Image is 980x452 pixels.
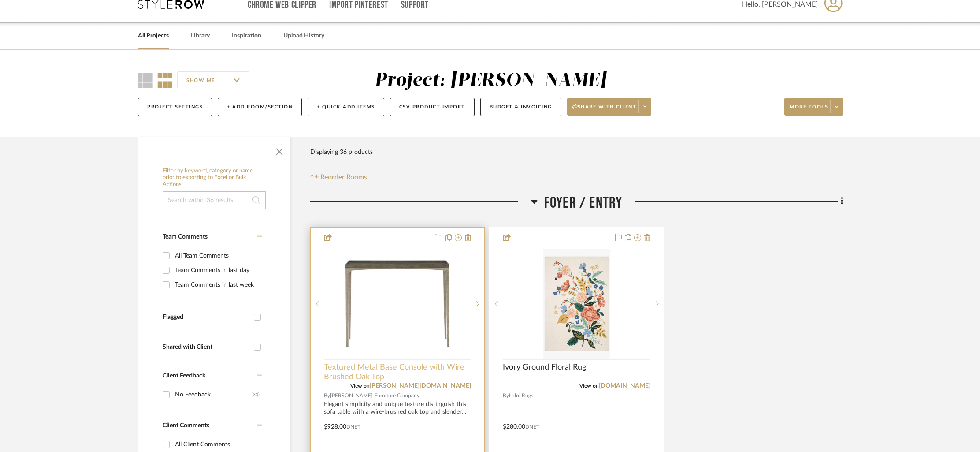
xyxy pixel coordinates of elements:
a: Support [401,1,429,9]
span: Share with client [572,104,637,117]
div: Team Comments in last week [175,278,260,292]
span: By [324,392,330,400]
button: More tools [784,98,843,116]
input: Search within 36 results [163,191,266,209]
span: View on [350,383,370,388]
span: By [503,392,509,400]
div: (34) [252,388,260,402]
div: Displaying 36 products [310,143,373,161]
div: Project: [PERSON_NAME] [375,71,606,90]
button: Budget & Invoicing [480,98,561,116]
span: More tools [790,104,828,117]
div: All Client Comments [175,437,260,452]
div: Shared with Client [163,344,249,351]
img: Textured Metal Base Console with Wire Brushed Oak Top [342,249,453,359]
h6: Filter by keyword, category or name prior to exporting to Excel or Bulk Actions [163,168,266,188]
button: Close [271,141,288,159]
span: Ivory Ground Floral Rug [503,362,586,372]
span: Loloi Rugs [509,392,533,400]
img: Ivory Ground Floral Rug [543,249,610,359]
div: Flagged [163,314,249,321]
span: Textured Metal Base Console with Wire Brushed Oak Top [324,362,471,382]
a: Upload History [283,30,324,42]
div: 0 [503,248,650,359]
span: Reorder Rooms [320,172,367,183]
button: CSV Product Import [390,98,475,116]
span: Client Feedback [163,373,205,379]
a: Chrome Web Clipper [248,1,316,9]
a: [DOMAIN_NAME] [599,383,650,389]
button: Reorder Rooms [310,172,367,183]
div: Team Comments in last day [175,263,260,277]
span: Foyer / Entry [544,194,623,213]
button: Share with client [567,98,652,116]
a: Import Pinterest [329,1,388,9]
a: [PERSON_NAME][DOMAIN_NAME] [370,383,471,389]
span: Client Comments [163,422,209,429]
a: Inspiration [232,30,261,42]
div: All Team Comments [175,249,260,263]
span: Team Comments [163,234,208,240]
div: No Feedback [175,388,252,402]
button: + Quick Add Items [308,98,384,116]
button: Project Settings [138,98,212,116]
span: View on [579,383,599,388]
span: [PERSON_NAME] Furniture Company [330,392,419,400]
button: + Add Room/Section [218,98,302,116]
a: All Projects [138,30,169,42]
a: Library [191,30,210,42]
div: 0 [324,248,471,359]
